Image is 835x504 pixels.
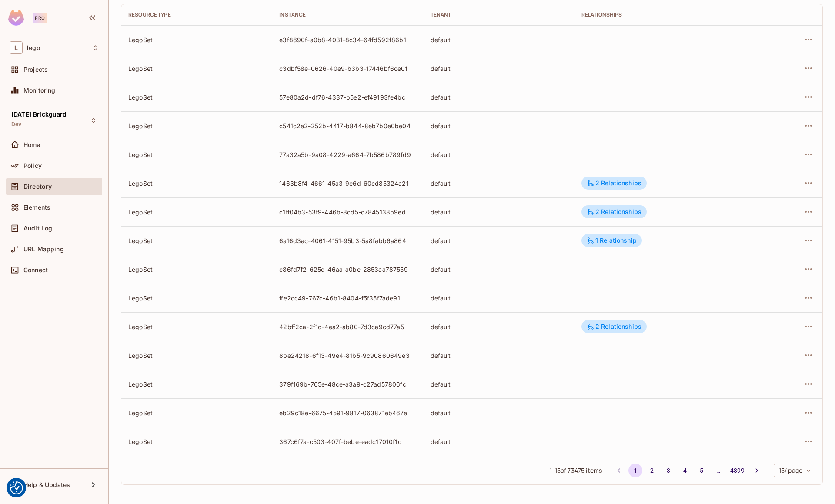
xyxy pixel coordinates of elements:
[128,208,265,216] div: LegoSet
[128,179,265,187] div: LegoSet
[279,179,416,187] div: 1463b8f4-4661-45a3-9e6d-60cd85324a21
[645,464,659,477] button: Go to page 2
[431,122,568,130] div: default
[550,466,602,475] span: 1 - 15 of 73475 items
[23,66,48,73] span: Projects
[431,237,568,245] div: default
[279,150,416,159] div: 77a32a5b-9a08-4229-a664-7b586b789fd9
[128,323,265,331] div: LegoSet
[128,265,265,274] div: LegoSet
[279,294,416,302] div: ffe2cc49-767c-46b1-8404-f5f35f7ade91
[23,225,52,232] span: Audit Log
[431,64,568,73] div: default
[128,409,265,417] div: LegoSet
[431,437,568,446] div: default
[23,183,52,190] span: Directory
[431,380,568,388] div: default
[23,246,64,253] span: URL Mapping
[27,44,40,51] span: Workspace: lego
[587,237,637,244] div: 1 Relationship
[23,162,42,169] span: Policy
[711,466,725,475] div: …
[279,409,416,417] div: eb29c18e-6675-4591-9817-063871eb467e
[279,122,416,130] div: c541c2e2-252b-4417-b844-8eb7b0e0be04
[587,323,641,330] div: 2 Relationships
[128,11,265,18] div: Resource type
[611,464,765,477] nav: pagination navigation
[23,87,56,94] span: Monitoring
[774,464,815,477] div: 15 / page
[279,93,416,101] div: 57e80a2d-df76-4337-b5e2-ef49193fe4bc
[10,481,23,494] button: Consent Preferences
[279,265,416,274] div: c86fd7f2-625d-46aa-a0be-2853aa787559
[128,294,265,302] div: LegoSet
[279,437,416,446] div: 367c6f7a-c503-407f-bebe-eadc17010f1c
[23,267,48,274] span: Connect
[279,64,416,73] div: c3dbf58e-0626-40e9-b3b3-17446bf6ce0f
[661,464,675,477] button: Go to page 3
[431,265,568,274] div: default
[128,351,265,360] div: LegoSet
[10,481,23,494] img: Revisit consent button
[128,36,265,44] div: LegoSet
[587,179,641,187] div: 2 Relationships
[279,380,416,388] div: 379f169b-765e-48ce-a3a9-c27ad57806fc
[431,294,568,302] div: default
[23,204,50,211] span: Elements
[23,481,70,488] span: Help & Updates
[128,380,265,388] div: LegoSet
[128,122,265,130] div: LegoSet
[581,11,751,18] div: Relationships
[279,11,416,18] div: Instance
[128,237,265,245] div: LegoSet
[431,409,568,417] div: default
[431,11,568,18] div: Tenant
[431,179,568,187] div: default
[279,208,416,216] div: c1ff04b3-53f9-446b-8cd5-c7845138b9ed
[587,208,641,216] div: 2 Relationships
[431,150,568,159] div: default
[431,208,568,216] div: default
[678,464,692,477] button: Go to page 4
[431,323,568,331] div: default
[33,13,47,23] div: Pro
[128,93,265,101] div: LegoSet
[8,10,24,26] img: SReyMgAAAABJRU5ErkJggg==
[279,351,416,360] div: 8be24218-6f13-49e4-81b5-9c90860649e3
[431,36,568,44] div: default
[11,111,67,118] span: [DATE] Brickguard
[23,141,40,148] span: Home
[431,93,568,101] div: default
[431,351,568,360] div: default
[279,237,416,245] div: 6a16d3ac-4061-4151-95b3-5a8fabb6a864
[628,464,642,477] button: page 1
[279,36,416,44] div: e3f8690f-a0b8-4031-8c34-64fd592f86b1
[279,323,416,331] div: 42bff2ca-2f1d-4ea2-ab80-7d3ca9cd77a5
[11,121,21,128] span: Dev
[10,41,23,54] span: L
[695,464,708,477] button: Go to page 5
[128,437,265,446] div: LegoSet
[750,464,764,477] button: Go to next page
[128,150,265,159] div: LegoSet
[128,64,265,73] div: LegoSet
[728,464,747,477] button: Go to page 4899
